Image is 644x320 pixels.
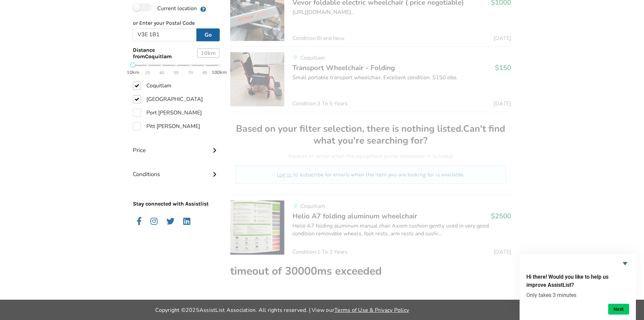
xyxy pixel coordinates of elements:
[491,212,511,220] h3: $2500
[230,46,511,112] a: mobility-transport wheelchair - foldingCoquitlamTransport Wheelchair - Folding$150Small portable ...
[236,123,506,147] h2: Based on your filter selection, there is nothing listed. Can't find what you're searching for?
[300,202,325,210] span: Coquitlam
[133,3,197,12] label: Current location
[292,249,348,255] span: Condition: 1 To 2 Years
[212,69,227,75] strong: 100km
[292,101,348,106] span: Condition: 3 To 5 Years
[495,63,511,72] h3: $150
[133,28,196,41] input: Post Code
[526,259,629,315] div: Hi there! Would you like to help us improve AssistList?
[133,181,219,208] p: Stay connected with Assistlist
[292,36,344,41] span: Condition: Brand New
[174,69,178,77] span: 55
[292,74,511,82] div: Small portable transport wheelchair. Excellent condition. $150 obo.
[127,69,139,75] strong: 10km
[230,264,511,278] h1: timeout of 30000ms exceeded
[292,63,395,72] span: Transport Wheelchair - Folding
[334,306,409,314] a: Terms of Use & Privacy Policy
[494,36,511,41] span: [DATE]
[244,171,498,179] p: to subscribe for emails when the item you are looking for is available.
[230,195,511,255] a: mobility-helio a7 folding aluminum wheelchairCoquitlamHelio A7 folding aluminum wheelchair$2500He...
[292,222,511,238] div: Helio A7 folding aluminum manual chair Axiom cushion gently used in very good condition removable...
[300,54,325,62] span: Coquitlam
[236,152,506,160] p: Receive an email when the equipment you're interested in is listed!
[197,48,219,58] div: 10 km
[292,211,417,221] span: Helio A7 folding aluminum wheelchair
[133,133,219,157] div: Price
[133,95,203,103] label: [GEOGRAPHIC_DATA]
[526,273,629,289] h2: Hi there! Would you like to help us improve AssistList?
[133,82,171,90] label: Coquitlam
[494,249,511,255] span: [DATE]
[133,122,200,130] label: Pitt [PERSON_NAME]
[526,292,629,298] p: Only takes 3 minutes
[230,200,284,255] img: mobility-helio a7 folding aluminum wheelchair
[159,69,164,77] span: 40
[133,157,219,181] div: Conditions
[621,259,629,268] button: Hide survey
[145,69,150,77] span: 25
[133,109,202,117] label: Port [PERSON_NAME]
[292,8,511,16] div: [URL][DOMAIN_NAME]..
[196,28,220,41] button: Go
[230,52,284,106] img: mobility-transport wheelchair - folding
[188,69,193,77] span: 70
[202,69,207,77] span: 85
[277,171,292,178] a: Log in
[133,47,177,60] span: Distance from Coquitlam
[494,101,511,106] span: [DATE]
[608,304,629,315] button: Next question
[133,19,219,27] p: or Enter your Postal Code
